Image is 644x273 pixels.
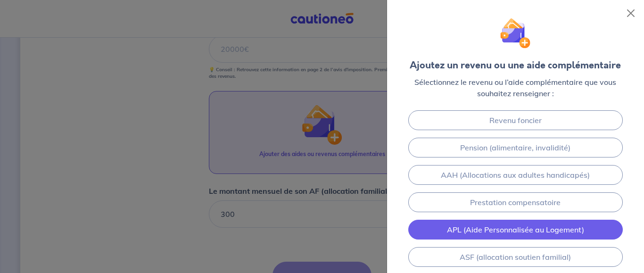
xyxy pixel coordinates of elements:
a: Revenu foncier [408,110,622,130]
a: Prestation compensatoire [408,192,622,212]
img: illu_wallet.svg [500,18,531,49]
a: AAH (Allocations aux adultes handicapés) [408,165,622,185]
p: Sélectionnez le revenu ou l’aide complémentaire que vous souhaitez renseigner : [402,76,629,99]
a: Pension (alimentaire, invalidité) [408,138,622,157]
div: Ajoutez un revenu ou une aide complémentaire [410,58,621,73]
a: APL (Aide Personnalisée au Logement) [408,220,622,240]
a: ASF (allocation soutien familial) [408,247,622,267]
button: Close [623,6,638,21]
